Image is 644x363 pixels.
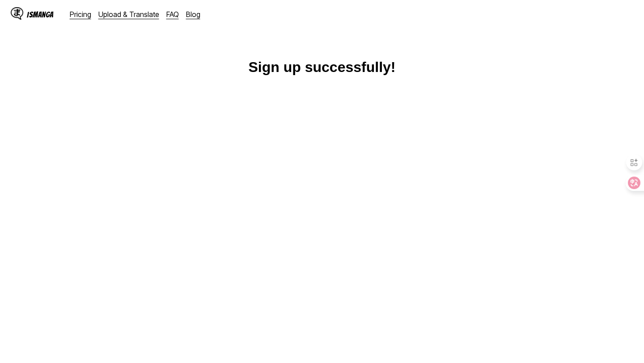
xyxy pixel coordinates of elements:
[11,7,70,21] a: IsManga LogoIsManga
[70,10,91,19] a: Pricing
[11,7,23,20] img: IsManga Logo
[186,10,200,19] a: Blog
[166,10,179,19] a: FAQ
[98,10,159,19] a: Upload & Translate
[249,59,396,76] h1: Sign up successfully!
[27,10,54,19] div: IsManga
